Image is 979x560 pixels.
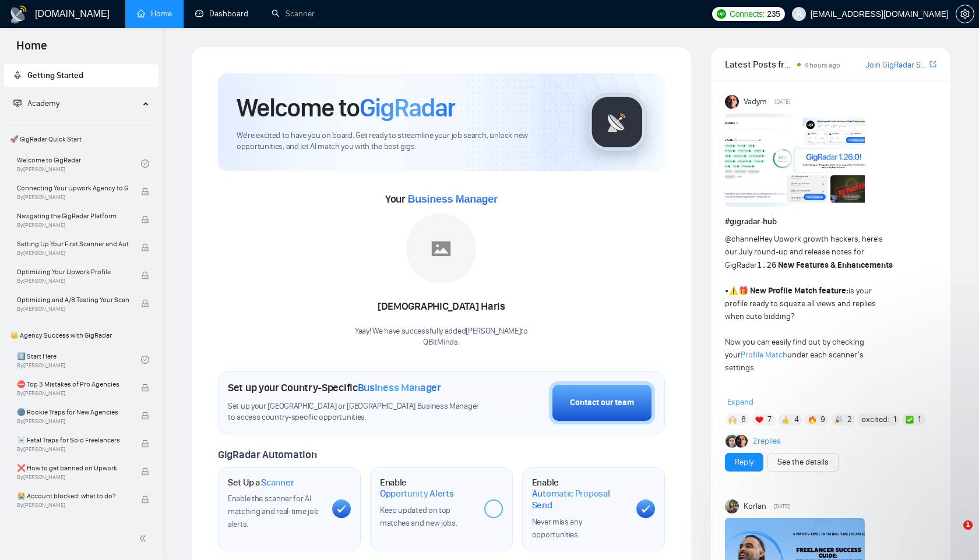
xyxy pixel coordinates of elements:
[725,57,794,72] span: Latest Posts from the GigRadar Community
[804,61,840,69] span: 4 hours ago
[728,416,737,424] img: 🙌
[725,215,936,228] h1: # gigradar-hub
[728,286,738,296] span: ⚠️
[17,474,129,481] span: By [PERSON_NAME]
[17,266,129,278] span: Optimizing Your Upwork Profile
[725,234,759,244] span: @channel
[141,160,149,168] span: check-circle
[380,505,457,528] span: Keep updated on top matches and new jobs.
[549,381,655,424] button: Contact our team
[781,416,790,424] img: 👍
[808,416,816,424] img: 🔥
[17,434,129,446] span: ☠️ Fatal Traps for Solo Freelancers
[141,467,149,476] span: lock
[956,9,974,19] span: setting
[741,350,787,360] a: Profile Match
[726,435,738,448] img: Alex B
[355,297,528,317] div: [DEMOGRAPHIC_DATA] Haris
[17,238,129,250] span: Setting Up Your First Scanner and Auto-Bidder
[939,520,967,548] iframe: Intercom live chat
[5,324,157,347] span: 👑 Agency Success with GigRadar
[767,8,780,20] span: 235
[757,260,777,270] code: 1.26
[750,286,848,296] strong: New Profile Match feature:
[261,477,294,488] span: Scanner
[963,520,973,530] span: 1
[272,9,315,19] a: searchScanner
[17,294,129,306] span: Optimizing and A/B Testing Your Scanner for Better Results
[17,306,129,313] span: By [PERSON_NAME]
[27,70,83,80] span: Getting Started
[360,92,455,123] span: GigRadar
[17,490,129,502] span: 😭 Account blocked: what to do?
[929,59,936,70] a: export
[17,347,141,373] a: 1️⃣ Start HereBy[PERSON_NAME]
[820,414,825,426] span: 9
[4,64,159,87] li: Getting Started
[847,414,852,426] span: 2
[17,182,129,194] span: Connecting Your Upwork Agency to GigRadar
[407,193,497,205] span: Business Manager
[380,488,454,499] span: Opportunity Alerts
[141,412,149,420] span: lock
[141,243,149,251] span: lock
[141,299,149,307] span: lock
[735,456,753,469] a: Reply
[956,5,974,23] button: setting
[744,500,766,513] span: Korlan
[918,414,921,426] span: 1
[17,390,129,397] span: By [PERSON_NAME]
[929,59,936,69] span: export
[141,356,149,364] span: check-circle
[9,5,28,24] img: logo
[767,414,772,426] span: 7
[753,435,781,447] a: 2replies
[141,271,149,279] span: lock
[228,401,484,423] span: Set up your [GEOGRAPHIC_DATA] or [GEOGRAPHIC_DATA] Business Manager to access country-specific op...
[141,384,149,392] span: lock
[139,533,150,544] span: double-left
[570,396,634,409] div: Contact our team
[7,37,57,62] span: Home
[717,9,726,19] img: upwork-logo.png
[27,98,59,108] span: Academy
[137,9,172,19] a: homeHome
[834,416,843,424] img: 🎉
[228,494,318,529] span: Enable the scanner for AI matching and real-time job alerts.
[385,193,498,205] span: Your
[17,278,129,285] span: By [PERSON_NAME]
[141,215,149,224] span: lock
[13,98,59,108] span: Academy
[588,93,646,151] img: gigradar-logo.png
[13,71,22,79] span: rocket
[17,418,129,425] span: By [PERSON_NAME]
[141,187,149,196] span: lock
[860,413,889,426] span: :excited:
[532,477,627,511] h1: Enable
[893,414,896,426] span: 1
[17,210,129,222] span: Navigating the GigRadar Platform
[774,97,790,107] span: [DATE]
[141,495,149,504] span: lock
[17,250,129,257] span: By [PERSON_NAME]
[13,99,22,107] span: fund-projection-screen
[17,446,129,453] span: By [PERSON_NAME]
[355,326,528,348] div: Yaay! We have successfully added [PERSON_NAME] to
[795,10,803,18] span: user
[725,499,739,513] img: Korlan
[755,416,763,424] img: ❤️
[141,440,149,448] span: lock
[195,9,248,19] a: dashboardDashboard
[725,453,763,472] button: Reply
[358,381,441,394] span: Business Manager
[866,59,927,72] a: Join GigRadar Slack Community
[741,414,746,426] span: 8
[17,194,129,201] span: By [PERSON_NAME]
[17,502,129,509] span: By [PERSON_NAME]
[237,92,455,123] h1: Welcome to
[380,477,475,499] h1: Enable
[778,260,893,270] strong: New Features & Enhancements
[17,378,129,390] span: ⛔ Top 3 Mistakes of Pro Agencies
[5,127,157,151] span: 🚀 GigRadar Quick Start
[228,381,441,394] h1: Set up your Country-Specific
